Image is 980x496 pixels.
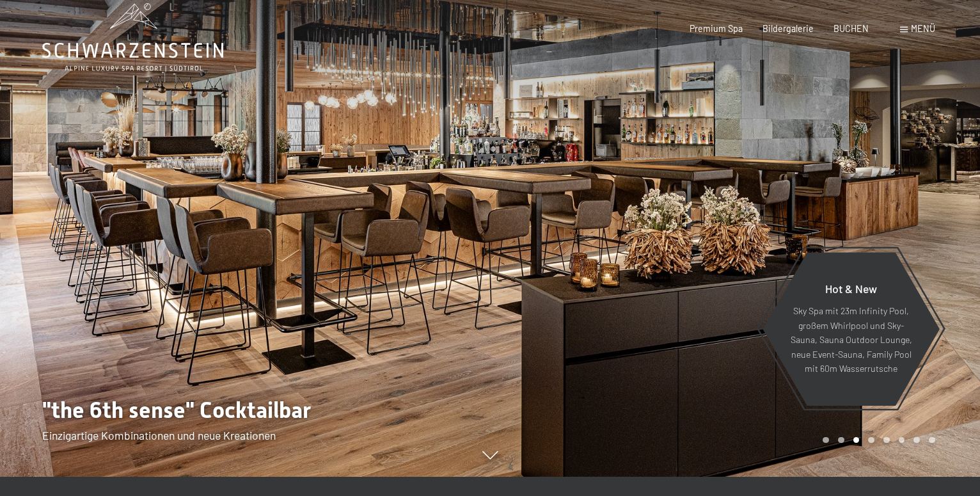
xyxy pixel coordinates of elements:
div: Carousel Page 3 (Current Slide) [853,437,860,444]
p: Sky Spa mit 23m Infinity Pool, großem Whirlpool und Sky-Sauna, Sauna Outdoor Lounge, neue Event-S... [790,304,912,376]
a: Premium Spa [690,23,743,34]
span: Hot & New [825,282,877,296]
div: Carousel Page 1 [823,437,829,444]
a: Hot & New Sky Spa mit 23m Infinity Pool, großem Whirlpool und Sky-Sauna, Sauna Outdoor Lounge, ne... [762,252,940,406]
div: Carousel Page 6 [899,437,905,444]
div: Carousel Pagination [818,437,935,444]
div: Carousel Page 5 [883,437,890,444]
a: Bildergalerie [763,23,814,34]
div: Carousel Page 2 [838,437,844,444]
div: Carousel Page 7 [913,437,920,444]
div: Carousel Page 8 [929,437,935,444]
span: Menü [911,23,935,34]
a: BUCHEN [834,23,869,34]
div: Carousel Page 4 [868,437,874,444]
